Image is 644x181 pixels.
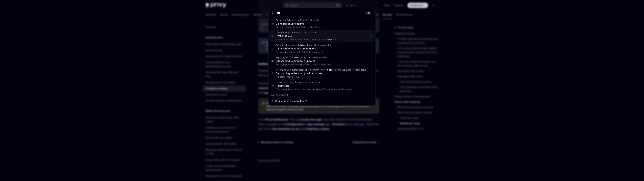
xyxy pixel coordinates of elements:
[289,22,294,25] b: Sub
[270,92,374,98] div: Ask AI assistant
[276,47,316,50] div: 2. scribe to auth state updates
[328,38,332,41] b: sub
[276,59,280,62] b: Sub
[276,81,306,84] div: Unlinking accounts from users
[276,72,323,75] div: scribing to the auth provider's state
[287,19,291,22] div: EVM
[294,56,298,59] b: Sub
[276,51,367,53] p: You can also subscribe to AuthState updates via
[276,26,367,29] p: Base Sub Accounts are a feature of the Base
[294,56,327,59] div: scribing to AuthState updates
[327,69,331,71] b: Sub
[276,59,315,63] div: scribing to AuthState updates
[276,63,367,66] p: Auth state updates are exposed via privy.authStateStream
[276,19,284,22] div: Recipes
[276,88,367,91] p: OAuth provider for the account to unlink. ject The provider-specific subject
[308,81,320,84] div: Parameters
[303,31,316,34] div: JWT ID Claim
[300,44,304,46] b: Sub
[275,99,307,103] span: Can you tell me about sub?
[298,44,331,46] div: 2. scribe to auth state updates
[276,76,367,78] p: In a component that lives
[276,22,305,25] div: Using Base Accounts
[278,47,283,50] b: Sub
[276,69,325,71] div: Integrating your authentication provider with Privy
[276,31,301,34] div: Configure login methods
[276,56,291,59] div: Migrating to 2.0
[327,69,366,71] div: scribing to the auth provider's state
[276,44,296,46] div: Authentication state
[276,38,367,41] p: In most access tokens and identity tokens, this is the claim.
[276,84,289,87] div: Parameters
[315,88,319,90] b: sub
[276,35,292,38] div: JWT ID Claim
[294,19,319,22] div: Using Base Sub Accounts
[365,11,371,15] div: ESC
[276,72,280,75] b: Sub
